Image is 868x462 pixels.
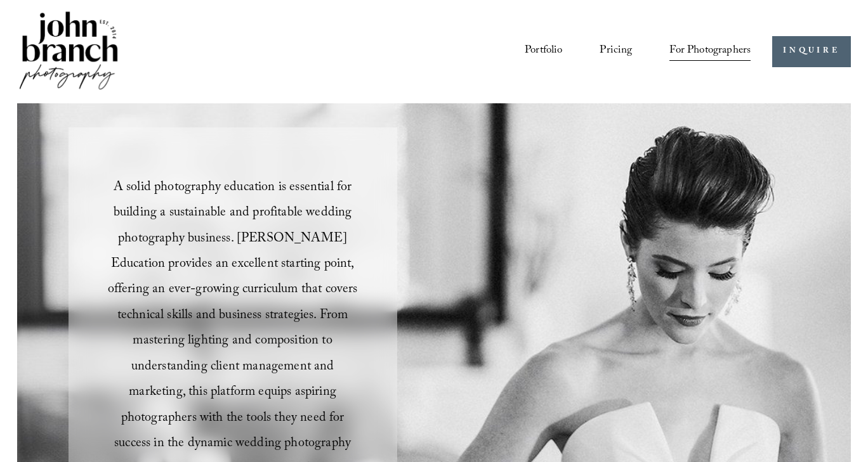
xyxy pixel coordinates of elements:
[669,40,751,63] a: folder dropdown
[772,36,850,67] a: INQUIRE
[669,41,751,62] span: For Photographers
[525,40,563,63] a: Portfolio
[17,9,120,94] img: John Branch IV Photography
[600,40,632,63] a: Pricing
